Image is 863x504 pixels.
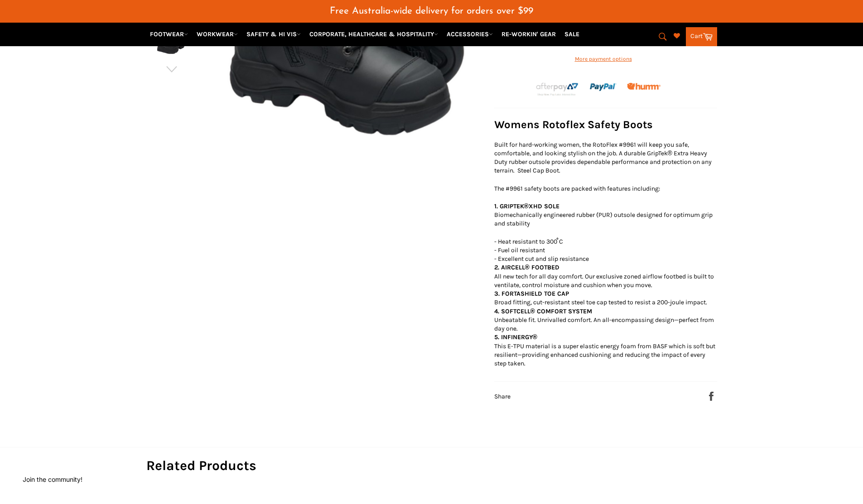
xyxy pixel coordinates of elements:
h3: Womens Rotoflex Safety Boots [494,117,717,132]
a: SAFETY & HI VIS [243,26,304,42]
span: Free Australia-wide delivery for orders over $99 [330,6,533,16]
a: WORKWEAR [193,26,241,42]
p: Biomechanically engineered rubber (PUR) outsole designed for optimum grip and stability [494,211,717,228]
img: Humm_core_logo_RGB-01_300x60px_small_195d8312-4386-4de7-b182-0ef9b6303a37.png [627,83,661,90]
a: FOOTWEAR [146,26,192,42]
strong: 3. FORTASHIELD TOE CAP [494,290,569,298]
strong: 1. GRIPTEK®XHD SOLE [494,202,559,210]
strong: 4. SOFTCELL® COMFORT SYSTEM [494,307,592,315]
a: ACCESSORIES [443,26,497,42]
img: paypal.png [590,74,617,101]
strong: 2. AIRCELL® FOOTBED [494,264,559,271]
a: CORPORATE, HEALTHCARE & HOSPITALITY [306,26,442,42]
span: Broad fitting, cut-resistant steel toe cap tested to resist a 200-joule impact. [494,298,707,306]
p: - Heat resistant to 300 ̊C - Fuel oil resistant - Excellent cut and slip resistance [494,237,717,264]
span: Unbeatable fit. Unrivalled comfort. An all-encompassing design—perfect from day one. [494,316,714,332]
img: Afterpay-Logo-on-dark-bg_large.png [535,82,579,97]
h2: Related Products [146,456,717,475]
span: This E-TPU material is a super elastic energy foam from BASF which is soft but resilient—providin... [494,342,715,368]
span: Built for hard-working women, the RotoFlex #9961 will keep you safe, comfortable, and looking sty... [494,141,712,175]
a: More payment options [494,55,713,63]
span: All new tech for all day comfort. Our exclusive zoned airflow footbed is built to ventilate, cont... [494,273,714,289]
a: Cart [686,27,717,46]
button: Join the community! [23,475,82,483]
span: Share [494,393,511,400]
a: SALE [561,26,583,42]
strong: 5. INFINERGY® [494,333,537,341]
p: The #9961 safety boots are packed with features including: [494,184,717,193]
a: RE-WORKIN' GEAR [498,26,559,42]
